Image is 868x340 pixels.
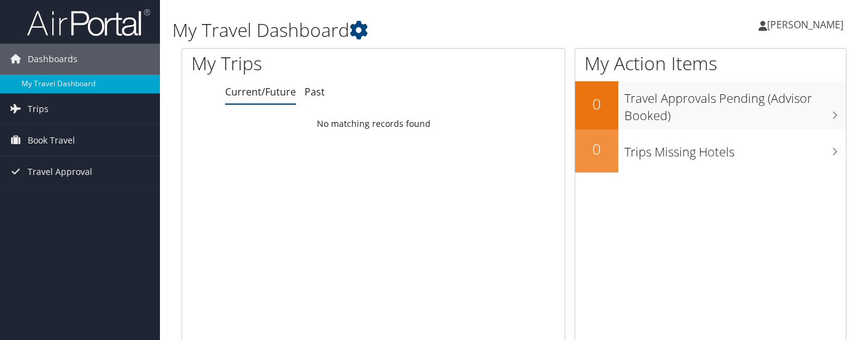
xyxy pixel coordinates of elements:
[172,17,628,43] h1: My Travel Dashboard
[305,85,325,99] a: Past
[575,139,618,160] h2: 0
[575,129,846,172] a: 0Trips Missing Hotels
[624,84,846,124] h3: Travel Approvals Pending (Advisor Booked)
[759,6,856,43] a: [PERSON_NAME]
[28,156,92,187] span: Travel Approval
[28,94,49,124] span: Trips
[575,51,846,76] h1: My Action Items
[767,18,843,31] span: [PERSON_NAME]
[27,8,150,37] img: airportal-logo.png
[624,137,846,161] h3: Trips Missing Hotels
[225,85,296,99] a: Current/Future
[28,44,78,75] span: Dashboards
[575,94,618,115] h2: 0
[28,125,75,156] span: Book Travel
[191,51,396,76] h1: My Trips
[575,81,846,129] a: 0Travel Approvals Pending (Advisor Booked)
[182,113,565,135] td: No matching records found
